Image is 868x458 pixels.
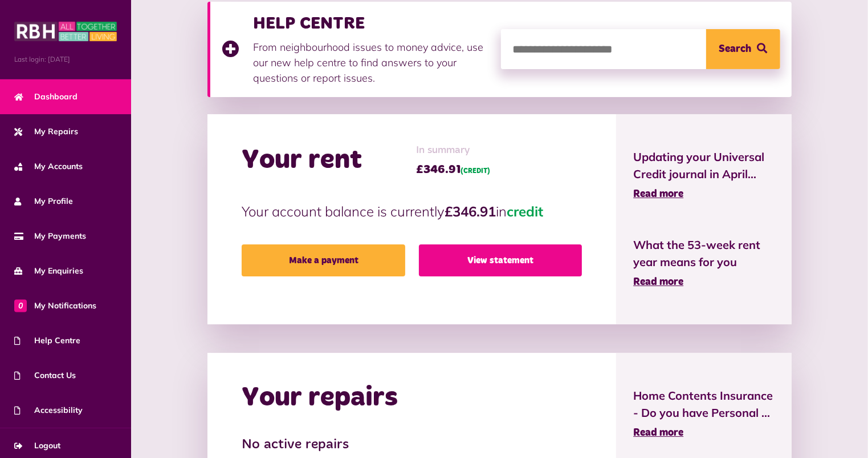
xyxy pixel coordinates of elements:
[633,236,774,290] a: What the 53-week rent year means for you Read more
[14,369,76,381] span: Contact Us
[633,387,774,421] span: Home Contents Insurance - Do you have Personal ...
[445,203,496,220] strong: £346.91
[633,148,774,202] a: Updating your Universal Credit journal in April... Read more
[242,144,362,177] h2: Your rent
[633,189,683,199] span: Read more
[253,13,490,34] h3: HELP CENTRE
[416,143,490,158] span: In summary
[633,277,683,287] span: Read more
[14,160,83,172] span: My Accounts
[461,168,490,175] span: (CREDIT)
[242,381,398,415] h2: Your repairs
[719,29,751,69] span: Search
[14,20,117,43] img: MyRBH
[14,404,83,416] span: Accessibility
[242,437,582,453] h3: No active repairs
[253,39,490,86] p: From neighbourhood issues to money advice, use our new help centre to find answers to your questi...
[14,54,117,65] span: Last login: [DATE]
[633,387,774,441] a: Home Contents Insurance - Do you have Personal ... Read more
[14,440,60,452] span: Logout
[507,203,543,220] span: credit
[14,195,73,207] span: My Profile
[14,126,78,138] span: My Repairs
[14,299,27,312] span: 0
[14,265,83,277] span: My Enquiries
[242,201,582,222] p: Your account balance is currently in
[14,91,78,103] span: Dashboard
[14,335,80,347] span: Help Centre
[633,236,774,271] span: What the 53-week rent year means for you
[14,300,96,312] span: My Notifications
[242,244,405,276] a: Make a payment
[416,161,490,178] span: £346.91
[419,244,582,276] a: View statement
[706,29,780,69] button: Search
[14,230,86,242] span: My Payments
[633,148,774,183] span: Updating your Universal Credit journal in April...
[633,428,683,438] span: Read more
